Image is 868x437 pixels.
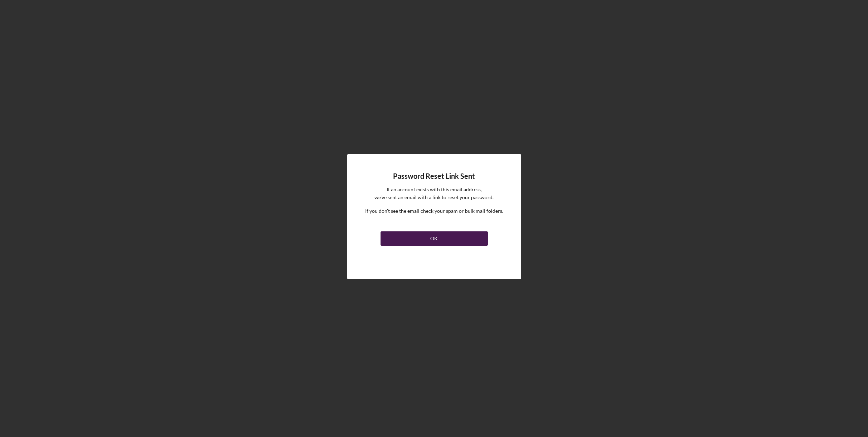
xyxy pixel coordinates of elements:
[393,172,475,180] h4: Password Reset Link Sent
[381,229,488,246] a: OK
[365,207,503,215] p: If you don't see the email check your spam or bulk mail folders.
[374,186,494,202] p: If an account exists with this email address, we've sent an email with a link to reset your passw...
[430,231,438,246] div: OK
[381,231,488,246] button: OK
